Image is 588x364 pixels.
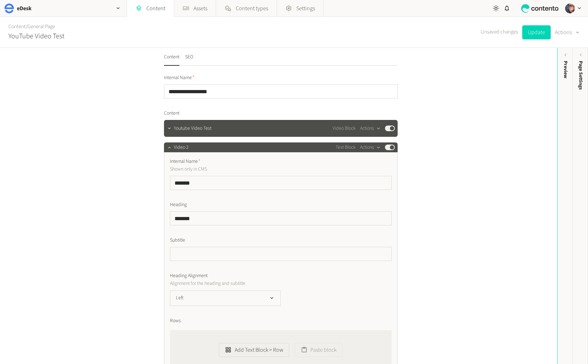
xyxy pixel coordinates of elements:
[170,290,281,306] button: Left
[333,125,356,132] span: Video Block
[170,280,330,287] p: Alignment for the heading and subtitle
[577,61,584,90] span: Page Settings
[174,125,211,132] span: Youtube Video Test
[565,4,575,13] img: Josh Angell
[27,23,55,30] a: General Page
[164,53,179,66] button: Content
[185,53,193,66] button: SEO
[4,4,14,13] img: eDesk
[219,343,289,357] button: Add Text Block > Row
[164,74,195,82] span: Internal Name
[8,23,26,30] a: Content
[555,25,580,39] button: Actions
[236,4,268,13] span: Content types
[170,317,181,325] span: Rows
[360,124,381,133] button: Actions
[164,110,179,117] span: Content
[336,144,356,151] span: Text Block
[170,165,330,173] p: Shown only in CMS
[562,61,569,78] div: Preview
[26,23,27,30] span: /
[170,158,201,165] span: Internal Name
[8,31,64,41] h2: YouTube Video Test
[360,143,381,152] button: Actions
[174,144,189,151] span: Video 2
[170,272,208,280] span: Heading Alignment
[295,343,342,357] button: Paste block
[17,4,32,13] h2: eDesk
[296,4,315,13] span: Settings
[170,201,187,209] span: Heading
[170,237,185,244] span: Subtitle
[481,28,518,36] span: Unsaved changes
[522,25,551,39] button: Update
